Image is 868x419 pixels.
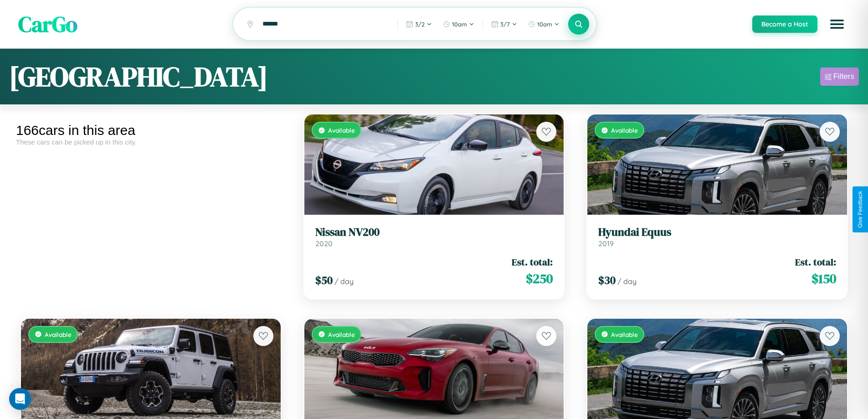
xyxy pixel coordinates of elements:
[752,16,817,33] button: Become a Host
[315,239,333,248] span: 2020
[328,126,355,134] span: Available
[524,17,564,31] button: 10am
[438,17,479,31] button: 10am
[45,331,72,338] span: Available
[611,331,638,338] span: Available
[857,191,863,228] div: Give Feedback
[617,277,637,286] span: / day
[526,269,553,288] span: $ 250
[833,72,854,81] div: Filters
[415,21,425,28] span: 3 / 2
[598,273,616,288] span: $ 30
[487,17,522,31] button: 3/7
[9,58,268,95] h1: [GEOGRAPHIC_DATA]
[598,226,836,239] h3: Hyundai Equus
[18,9,77,39] span: CarGo
[500,21,510,28] span: 3 / 7
[795,255,836,269] span: Est. total:
[16,123,286,138] div: 166 cars in this area
[16,138,286,146] div: These cars can be picked up in this city.
[820,67,859,86] button: Filters
[611,126,638,134] span: Available
[537,21,552,28] span: 10am
[812,269,836,288] span: $ 150
[512,255,553,269] span: Est. total:
[315,273,333,288] span: $ 50
[9,388,31,410] div: Open Intercom Messenger
[315,226,553,239] h3: Nissan NV200
[824,11,850,37] button: Open menu
[401,17,437,31] button: 3/2
[328,331,355,338] span: Available
[598,226,836,248] a: Hyundai Equus2019
[315,226,553,248] a: Nissan NV2002020
[452,21,467,28] span: 10am
[598,239,614,248] span: 2019
[334,277,354,286] span: / day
